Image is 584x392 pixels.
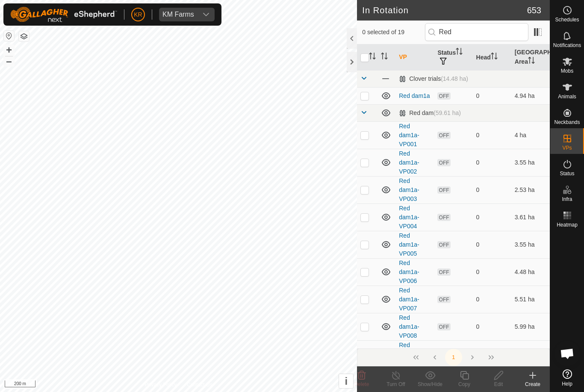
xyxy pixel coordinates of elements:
[511,44,550,71] th: [GEOGRAPHIC_DATA] Area
[441,75,468,82] span: (14.48 ha)
[399,342,419,366] a: Red dam1a-VP009
[557,222,578,227] span: Heatmap
[511,231,550,258] td: 3.55 ha
[362,5,527,15] h2: In Rotation
[413,380,447,388] div: Show/Hide
[473,286,511,313] td: 0
[437,186,450,194] span: OFF
[339,374,353,388] button: i
[362,28,425,37] span: 0 selected of 19
[554,120,580,125] span: Neckbands
[162,11,194,18] div: KM Farms
[134,10,142,19] span: KR
[395,44,434,71] th: VP
[511,203,550,231] td: 3.61 ha
[555,17,579,22] span: Schedules
[437,159,450,166] span: OFF
[528,58,535,65] p-sorticon: Activate to sort
[4,45,14,55] button: +
[145,381,177,389] a: Privacy Policy
[345,375,348,387] span: i
[511,87,550,104] td: 4.94 ha
[434,109,461,116] span: (59.61 ha)
[187,381,212,389] a: Contact Us
[473,313,511,340] td: 0
[473,121,511,149] td: 0
[473,231,511,258] td: 0
[527,4,541,17] span: 653
[437,241,450,248] span: OFF
[399,92,430,99] a: Red dam1a
[198,8,215,21] div: dropdown trigger
[511,176,550,203] td: 2.53 ha
[562,145,572,150] span: VPs
[562,381,572,386] span: Help
[4,56,14,66] button: –
[437,214,450,221] span: OFF
[511,340,550,368] td: 5.95 ha
[481,380,516,388] div: Edit
[473,340,511,368] td: 0
[550,366,584,390] a: Help
[553,43,581,48] span: Notifications
[437,132,450,139] span: OFF
[473,44,511,71] th: Head
[19,31,29,41] button: Map Layers
[511,149,550,176] td: 3.55 ha
[473,203,511,231] td: 0
[399,232,419,257] a: Red dam1a-VP005
[491,54,498,61] p-sorticon: Activate to sort
[473,176,511,203] td: 0
[399,177,419,202] a: Red dam1a-VP003
[437,92,450,100] span: OFF
[511,286,550,313] td: 5.51 ha
[425,23,528,41] input: Search (S)
[159,8,198,21] span: KM Farms
[434,44,472,71] th: Status
[399,259,419,284] a: Red dam1a-VP006
[379,380,413,388] div: Turn Off
[511,313,550,340] td: 5.99 ha
[4,31,14,41] button: Reset Map
[445,349,462,366] button: 1
[369,54,376,61] p-sorticon: Activate to sort
[437,323,450,330] span: OFF
[399,205,419,230] a: Red dam1a-VP004
[381,54,388,61] p-sorticon: Activate to sort
[560,171,574,176] span: Status
[399,150,419,175] a: Red dam1a-VP002
[399,109,461,117] div: Red dam
[562,197,572,202] span: Infra
[473,258,511,286] td: 0
[456,49,463,56] p-sorticon: Activate to sort
[558,94,576,99] span: Animals
[10,7,117,22] img: Gallagher Logo
[473,87,511,104] td: 0
[399,287,419,312] a: Red dam1a-VP007
[473,149,511,176] td: 0
[555,341,580,366] div: Open chat
[354,381,369,387] span: Delete
[447,380,481,388] div: Copy
[516,380,550,388] div: Create
[511,258,550,286] td: 4.48 ha
[399,314,419,339] a: Red dam1a-VP008
[399,123,419,147] a: Red dam1a-VP001
[561,68,573,74] span: Mobs
[399,75,468,83] div: Clover trials
[437,268,450,276] span: OFF
[511,121,550,149] td: 4 ha
[437,296,450,303] span: OFF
